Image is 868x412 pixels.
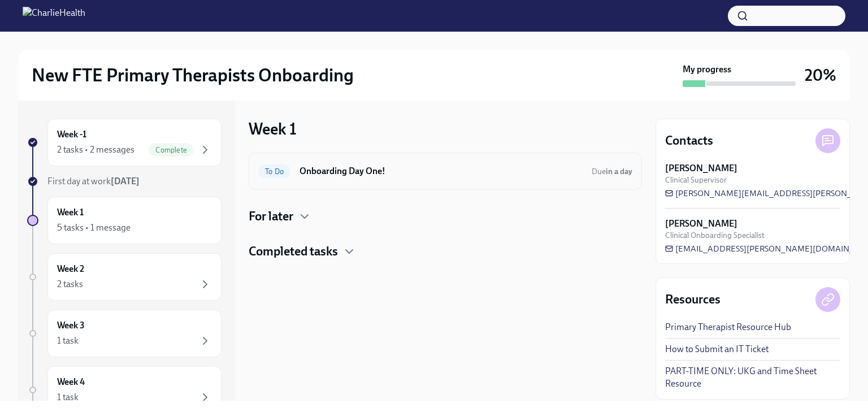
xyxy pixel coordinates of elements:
span: Complete [149,146,194,154]
a: Primary Therapist Resource Hub [665,321,791,333]
a: Week 31 task [27,310,222,357]
h6: Week 3 [57,319,85,332]
h6: Week 4 [57,376,85,388]
h6: Week 1 [57,206,84,219]
strong: [PERSON_NAME] [665,162,737,175]
a: Week 15 tasks • 1 message [27,197,222,244]
h6: Onboarding Day One! [300,165,583,177]
span: To Do [258,167,290,176]
a: PART-TIME ONLY: UKG and Time Sheet Resource [665,365,840,390]
h6: Week 2 [57,263,84,275]
a: First day at work[DATE] [27,175,222,188]
strong: [PERSON_NAME] [665,218,737,230]
a: Week 22 tasks [27,253,222,301]
span: First day at work [47,176,140,187]
a: How to Submit an IT Ticket [665,343,769,355]
h4: Completed tasks [249,243,338,260]
div: 5 tasks • 1 message [57,222,131,234]
span: Clinical Supervisor [665,175,727,185]
div: 2 tasks [57,278,83,290]
strong: My progress [683,63,731,76]
span: Clinical Onboarding Specialist [665,230,765,241]
h4: For later [249,208,293,225]
a: Week -12 tasks • 2 messagesComplete [27,119,222,166]
div: For later [249,208,642,225]
div: 2 tasks • 2 messages [57,144,134,156]
img: CharlieHealth [23,7,85,25]
h3: 20% [805,65,836,85]
span: September 10th, 2025 08:00 [592,166,632,177]
h4: Contacts [665,132,713,149]
div: Completed tasks [249,243,642,260]
h6: Week -1 [57,128,86,141]
span: Due [592,167,632,176]
strong: [DATE] [111,176,140,187]
div: 1 task [57,391,79,404]
h2: New FTE Primary Therapists Onboarding [32,64,354,86]
h4: Resources [665,291,721,308]
a: To DoOnboarding Day One!Duein a day [258,162,632,180]
h3: Week 1 [249,119,297,139]
strong: in a day [606,167,632,176]
div: 1 task [57,335,79,347]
